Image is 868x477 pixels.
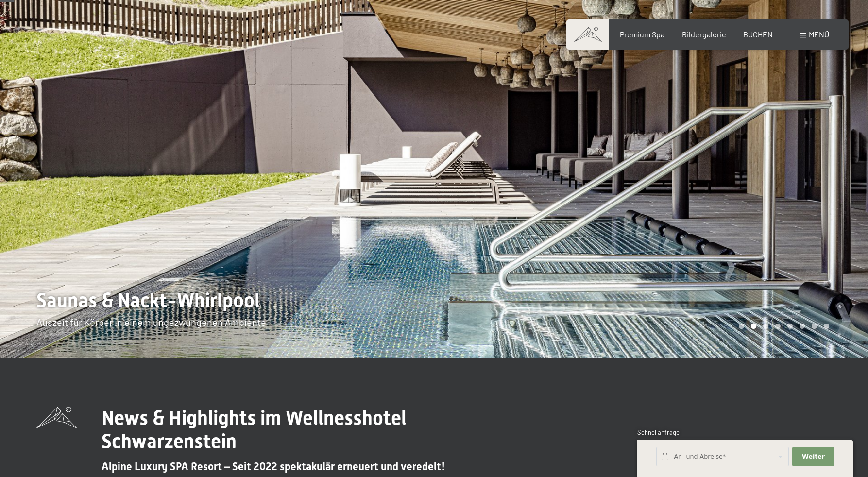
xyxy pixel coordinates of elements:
a: Bildergalerie [682,30,726,39]
a: BUCHEN [743,30,773,39]
div: Carousel Page 3 [763,324,768,329]
span: Weiter [802,452,825,461]
div: Carousel Page 8 [824,324,829,329]
a: Premium Spa [620,30,664,39]
span: News & Highlights im Wellnesshotel Schwarzenstein [102,407,407,453]
div: Carousel Page 6 [800,324,805,329]
div: Carousel Page 4 [775,324,781,329]
div: Carousel Pagination [735,324,829,329]
span: Schnellanfrage [637,428,680,436]
button: Weiter [792,447,834,467]
div: Carousel Page 5 [787,324,793,329]
div: Carousel Page 7 [812,324,817,329]
span: Menü [809,30,829,39]
span: Alpine Luxury SPA Resort – Seit 2022 spektakulär erneuert und veredelt! [102,460,445,473]
div: Carousel Page 1 [739,324,744,329]
div: Carousel Page 2 (Current Slide) [751,324,756,329]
